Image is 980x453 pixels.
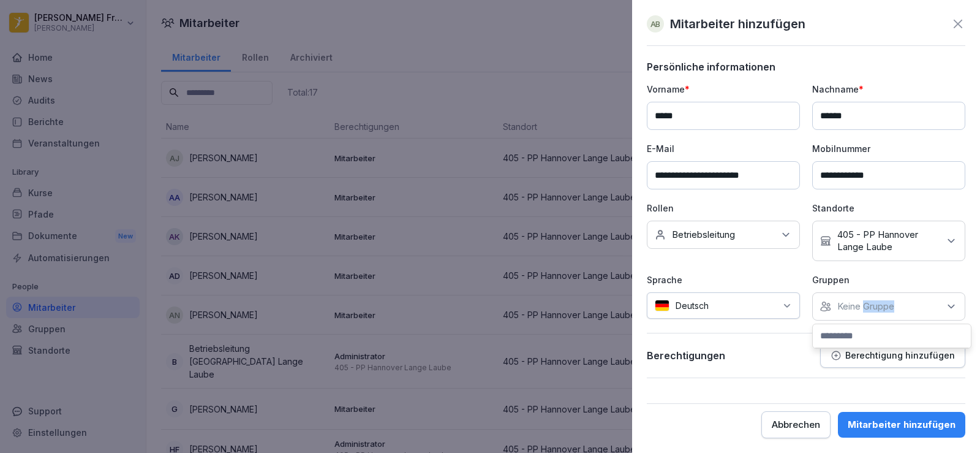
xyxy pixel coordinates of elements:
p: Betriebsleitung [672,229,735,241]
p: Mitarbeiter hinzufügen [670,15,805,33]
p: Vorname [647,83,800,96]
button: Berechtigung hinzufügen [820,343,965,368]
div: Abbrechen [772,418,820,432]
button: Abbrechen [761,411,831,438]
p: Berechtigung hinzufügen [845,351,955,360]
p: Keine Gruppe [837,300,894,313]
p: Sprache [647,273,800,286]
p: Nachname [812,83,965,96]
p: 405 - PP Hannover Lange Laube [837,229,939,253]
button: Mitarbeiter hinzufügen [838,412,965,438]
div: Mitarbeiter hinzufügen [848,418,956,432]
p: Gruppen [812,273,965,286]
p: Berechtigungen [647,349,725,362]
p: Persönliche informationen [647,61,965,73]
div: Deutsch [647,292,800,319]
img: de.svg [655,300,669,311]
div: AB [647,15,664,32]
p: Mobilnummer [812,142,965,155]
p: Standorte [812,202,965,215]
p: Rollen [647,202,800,215]
p: E-Mail [647,142,800,155]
